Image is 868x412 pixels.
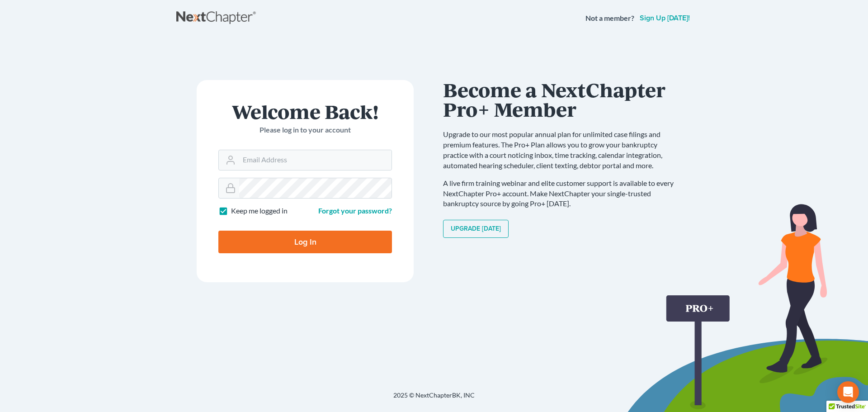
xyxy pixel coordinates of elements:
[239,150,392,170] input: Email Address
[585,13,634,24] strong: Not a member?
[837,381,859,403] div: Open Intercom Messenger
[231,206,288,216] label: Keep me logged in
[176,391,692,407] div: 2025 © NextChapterBK, INC
[443,80,683,118] h1: Become a NextChapter Pro+ Member
[443,178,683,209] p: A live firm training webinar and elite customer support is available to every NextChapter Pro+ ac...
[443,220,509,238] a: Upgrade [DATE]
[638,14,692,22] a: Sign up [DATE]!
[218,102,392,121] h1: Welcome Back!
[218,231,392,253] input: Log In
[443,129,683,170] p: Upgrade to our most popular annual plan for unlimited case filings and premium features. The Pro+...
[218,125,392,135] p: Please log in to your account
[318,206,392,215] a: Forgot your password?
